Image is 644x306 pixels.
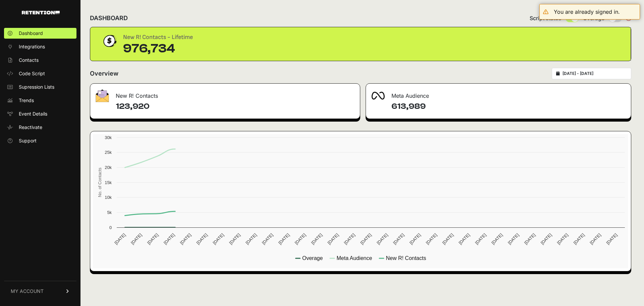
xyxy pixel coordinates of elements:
[19,30,43,37] span: Dashboard
[19,111,47,117] span: Event Details
[4,55,76,65] a: Contacts
[589,232,602,246] text: [DATE]
[196,232,209,246] text: [DATE]
[4,95,76,106] a: Trends
[277,232,290,246] text: [DATE]
[4,82,76,92] a: Supression Lists
[530,14,561,22] span: Script status
[261,232,274,246] text: [DATE]
[105,150,112,155] text: 25k
[327,232,340,246] text: [DATE]
[163,232,176,246] text: [DATE]
[105,165,112,170] text: 20k
[19,124,42,131] span: Reactivate
[294,232,307,246] text: [DATE]
[359,232,372,246] text: [DATE]
[179,232,192,246] text: [DATE]
[371,92,385,100] img: fa-meta-2f981b61bb99beabf952f7030308934f19ce035c18b003e963880cc3fabeebb7.png
[310,232,323,246] text: [DATE]
[605,232,618,246] text: [DATE]
[4,281,76,301] a: MY ACCOUNT
[101,33,118,49] img: dollar-coin-05c43ed7efb7bc0c12610022525b4bbbb207c7efeef5aecc26f025e68dcafac9.png
[11,288,44,295] span: MY ACCOUNT
[212,232,225,246] text: [DATE]
[554,8,620,16] div: You are already signed in.
[245,232,258,246] text: [DATE]
[507,232,520,246] text: [DATE]
[96,89,109,102] img: fa-envelope-19ae18322b30453b285274b1b8af3d052b27d846a4fbe8435d1a52b978f639a2.png
[19,57,39,63] span: Contacts
[19,97,34,104] span: Trends
[458,232,471,246] text: [DATE]
[22,11,60,14] img: Retention.com
[441,232,454,246] text: [DATE]
[556,232,569,246] text: [DATE]
[336,255,372,261] text: Meta Audience
[4,28,76,39] a: Dashboard
[116,101,355,112] h4: 123,920
[90,84,360,104] div: New R! Contacts
[573,232,586,246] text: [DATE]
[107,210,112,215] text: 5k
[97,168,102,197] text: No. of Contacts
[425,232,438,246] text: [DATE]
[19,70,45,77] span: Code Script
[490,232,503,246] text: [DATE]
[4,41,76,52] a: Integrations
[113,232,126,246] text: [DATE]
[4,68,76,79] a: Code Script
[386,255,426,261] text: New R! Contacts
[4,122,76,133] a: Reactivate
[19,137,37,144] span: Support
[4,135,76,146] a: Support
[123,33,193,42] div: New R! Contacts - Lifetime
[343,232,356,246] text: [DATE]
[123,42,193,55] div: 976,734
[409,232,422,246] text: [DATE]
[474,232,487,246] text: [DATE]
[540,232,553,246] text: [DATE]
[19,43,45,50] span: Integrations
[392,232,405,246] text: [DATE]
[90,69,118,78] h2: Overview
[366,84,631,104] div: Meta Audience
[90,13,128,23] h2: DASHBOARD
[105,135,112,140] text: 30k
[228,232,241,246] text: [DATE]
[376,232,389,246] text: [DATE]
[105,195,112,200] text: 10k
[105,180,112,185] text: 15k
[19,84,54,90] span: Supression Lists
[4,108,76,119] a: Event Details
[109,225,112,230] text: 0
[523,232,536,246] text: [DATE]
[130,232,143,246] text: [DATE]
[302,255,323,261] text: Overage
[391,101,626,112] h4: 613,989
[146,232,159,246] text: [DATE]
